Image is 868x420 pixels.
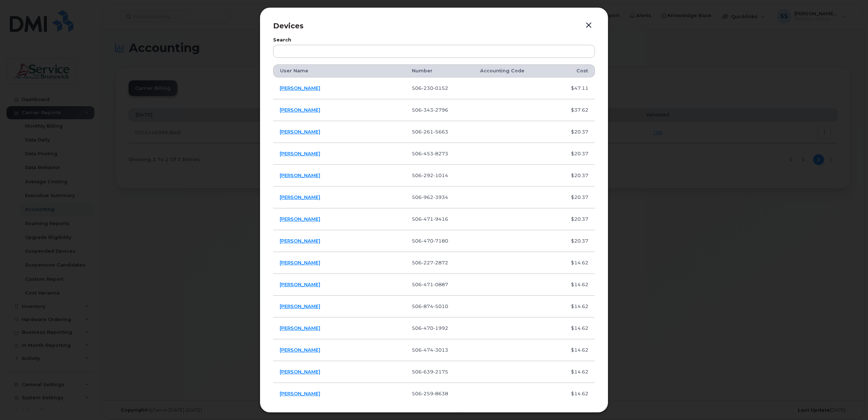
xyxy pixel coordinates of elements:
span: 343 [422,107,433,113]
span: 261 [422,129,433,135]
span: 5663 [433,129,448,135]
td: $37.62 [553,99,595,121]
span: 506 [412,107,448,113]
a: [PERSON_NAME] [280,129,320,135]
span: 2796 [433,107,448,113]
td: $20.37 [553,143,595,165]
td: $20.37 [553,121,595,143]
a: [PERSON_NAME] [280,107,320,113]
span: 506 [412,129,448,135]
